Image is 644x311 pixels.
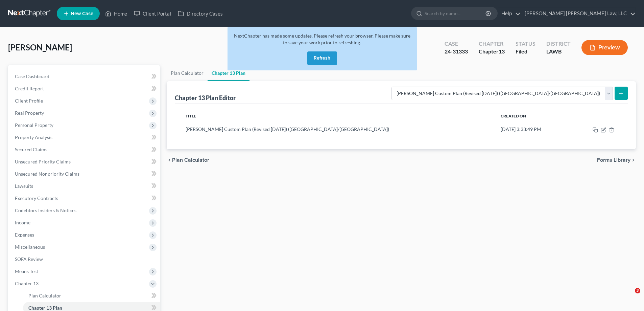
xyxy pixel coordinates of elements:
[23,290,160,302] a: Plan Calculator
[581,40,628,55] button: Preview
[180,123,495,136] td: [PERSON_NAME] Custom Plan (Revised [DATE]) ([GEOGRAPHIC_DATA]/[GEOGRAPHIC_DATA])
[130,7,174,20] a: Client Portal
[9,253,160,265] a: SOFA Review
[15,159,71,164] span: Unsecured Priority Claims
[175,94,236,102] div: Chapter 13 Plan Editor
[172,157,209,163] span: Plan Calculator
[425,7,486,20] input: Search by name...
[9,168,160,180] a: Unsecured Nonpriority Claims
[546,40,571,48] div: District
[630,157,636,163] i: chevron_right
[495,109,571,123] th: Created On
[208,65,249,81] a: Chapter 13 Plan
[174,7,226,20] a: Directory Cases
[234,33,410,45] span: NextChapter has made some updates. Please refresh your browser. Please make sure to save your wor...
[9,143,160,156] a: Secured Claims
[621,288,637,304] iframe: Intercom live chat
[516,40,535,48] div: Status
[495,123,571,136] td: [DATE] 3:33:49 PM
[15,171,79,177] span: Unsecured Nonpriority Claims
[8,42,72,52] span: [PERSON_NAME]
[635,288,640,293] span: 3
[9,131,160,143] a: Property Analysis
[15,256,43,262] span: SOFA Review
[9,83,160,95] a: Credit Report
[499,48,505,54] span: 13
[102,7,130,20] a: Home
[445,48,468,55] div: 24-31333
[521,7,636,20] a: [PERSON_NAME] [PERSON_NAME] Law, LLC
[15,220,30,225] span: Income
[546,48,571,55] div: LAWB
[9,180,160,192] a: Lawsuits
[15,147,47,152] span: Secured Claims
[15,73,49,79] span: Case Dashboard
[15,281,39,286] span: Chapter 13
[15,86,44,91] span: Credit Report
[71,11,93,16] span: New Case
[516,48,535,55] div: Filed
[15,98,43,104] span: Client Profile
[167,65,208,81] a: Plan Calculator
[15,195,58,201] span: Executory Contracts
[15,122,53,128] span: Personal Property
[28,305,62,311] span: Chapter 13 Plan
[167,157,172,163] i: chevron_left
[9,192,160,204] a: Executory Contracts
[15,110,44,116] span: Real Property
[167,157,209,163] button: chevron_left Plan Calculator
[15,207,76,213] span: Codebtors Insiders & Notices
[445,40,468,48] div: Case
[9,70,160,83] a: Case Dashboard
[15,268,38,274] span: Means Test
[597,157,630,163] span: Forms Library
[28,293,61,298] span: Plan Calculator
[15,244,45,250] span: Miscellaneous
[180,109,495,123] th: Title
[307,51,337,65] button: Refresh
[15,183,33,189] span: Lawsuits
[15,134,52,140] span: Property Analysis
[479,48,505,55] div: Chapter
[9,156,160,168] a: Unsecured Priority Claims
[597,157,636,163] button: Forms Library chevron_right
[498,7,521,20] a: Help
[479,40,505,48] div: Chapter
[15,232,34,238] span: Expenses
